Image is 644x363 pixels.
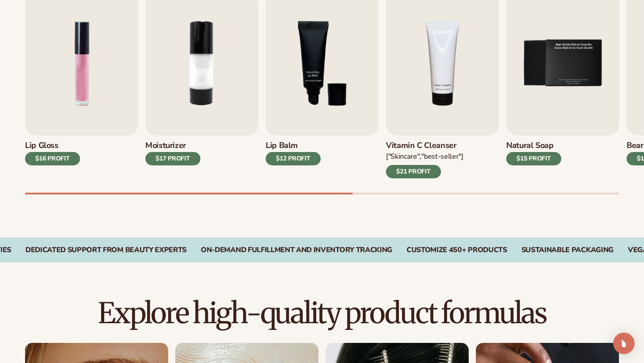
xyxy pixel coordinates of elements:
h3: Moisturizer [145,141,200,151]
div: Open Intercom Messenger [613,333,635,354]
h3: Vitamin C Cleanser [386,141,463,151]
h2: Explore high-quality product formulas [25,298,619,328]
div: $17 PROFIT [145,152,200,165]
h3: Natural Soap [506,141,561,151]
div: CUSTOMIZE 450+ PRODUCTS [407,246,507,254]
h3: Lip Balm [266,141,321,151]
div: $21 PROFIT [386,165,441,178]
div: SUSTAINABLE PACKAGING [521,246,614,254]
div: ["Skincare","Best-seller"] [386,152,463,161]
div: On-Demand Fulfillment and Inventory Tracking [201,246,392,254]
div: Dedicated Support From Beauty Experts [25,246,186,254]
div: $12 PROFIT [266,152,321,165]
h3: Lip Gloss [25,141,80,151]
div: $16 PROFIT [25,152,80,165]
div: $15 PROFIT [506,152,561,165]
